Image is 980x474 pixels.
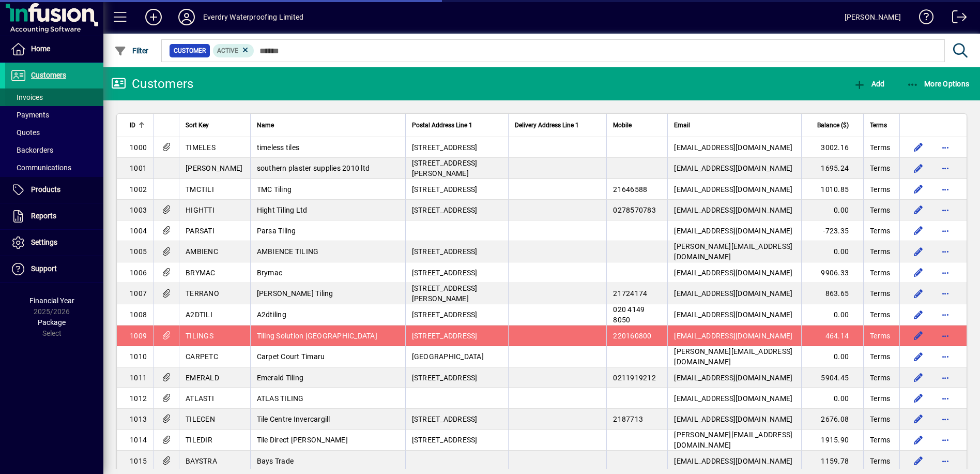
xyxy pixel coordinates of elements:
[674,120,795,131] div: Email
[910,243,927,260] button: Edit
[412,436,478,444] span: [STREET_ADDRESS]
[937,348,954,365] button: More options
[412,143,478,152] span: [STREET_ADDRESS]
[808,120,858,131] div: Balance ($)
[870,351,890,362] span: Terms
[801,367,863,388] td: 5904.45
[910,348,927,365] button: Edit
[5,106,103,124] a: Payments
[217,47,238,54] span: Active
[186,227,215,235] span: PARSATI
[674,415,792,423] span: [EMAIL_ADDRESS][DOMAIN_NAME]
[613,120,661,131] div: Mobile
[412,415,478,423] span: [STREET_ADDRESS]
[801,158,863,179] td: 1695.24
[937,243,954,260] button: More options
[870,288,890,299] span: Terms
[257,374,304,382] span: Emerald Tiling
[904,75,972,93] button: More Options
[910,285,927,302] button: Edit
[130,164,147,172] span: 1001
[801,325,863,346] td: 464.14
[801,137,863,158] td: 3002.16
[257,164,370,172] span: southern plaster supplies 2010 ltd
[801,262,863,283] td: 9906.33
[10,128,40,137] span: Quotes
[186,415,215,423] span: TILECEN
[412,332,478,340] span: [STREET_ADDRESS]
[29,297,74,305] span: Financial Year
[5,230,103,256] a: Settings
[613,305,645,324] span: 020 4149 8050
[5,36,103,62] a: Home
[186,269,216,277] span: BRYMAC
[853,80,884,88] span: Add
[257,227,296,235] span: Parsa Tiling
[5,203,103,229] a: Reports
[801,304,863,325] td: 0.00
[870,184,890,195] span: Terms
[257,120,274,131] span: Name
[130,185,147,194] span: 1002
[130,332,147,340] span: 1009
[937,432,954,448] button: More options
[674,431,792,449] span: [PERSON_NAME][EMAIL_ADDRESS][DOMAIN_NAME]
[412,120,472,131] span: Postal Address Line 1
[674,332,792,340] span: [EMAIL_ADDRESS][DOMAIN_NAME]
[870,414,890,424] span: Terms
[515,120,579,131] span: Delivery Address Line 1
[130,457,147,465] span: 1015
[203,9,303,25] div: Everdry Waterproofing Limited
[845,9,901,25] div: [PERSON_NAME]
[257,289,333,298] span: [PERSON_NAME] Tiling
[257,185,292,194] span: TMC Tiling
[937,411,954,427] button: More options
[801,388,863,409] td: 0.00
[937,328,954,344] button: More options
[38,318,66,327] span: Package
[801,283,863,304] td: 863.65
[870,142,890,153] span: Terms
[870,246,890,257] span: Terms
[870,163,890,173] span: Terms
[613,185,647,194] span: 21646588
[801,200,863,220] td: 0.00
[801,241,863,262] td: 0.00
[910,453,927,469] button: Edit
[31,264,57,273] span: Support
[257,436,348,444] span: Tile Direct [PERSON_NAME]
[412,159,478,177] span: [STREET_ADDRESS][PERSON_NAME]
[870,309,890,320] span: Terms
[130,352,147,361] span: 1010
[186,185,214,194] span: TMCTILI
[257,143,300,152] span: timeless tiles
[674,164,792,172] span: [EMAIL_ADDRESS][DOMAIN_NAME]
[937,285,954,302] button: More options
[186,352,218,361] span: CARPETC
[412,284,478,303] span: [STREET_ADDRESS][PERSON_NAME]
[801,179,863,200] td: 1010.85
[257,310,286,319] span: A2dtiling
[937,139,954,156] button: More options
[412,247,478,256] span: [STREET_ADDRESS]
[613,415,643,423] span: 2187713
[870,226,890,236] span: Terms
[937,223,954,239] button: More options
[170,8,203,26] button: Profile
[10,164,71,172] span: Communications
[613,332,651,340] span: 220160800
[137,8,170,26] button: Add
[130,227,147,235] span: 1004
[31,238,57,246] span: Settings
[801,451,863,471] td: 1159.78
[870,331,890,341] span: Terms
[257,332,377,340] span: Tiling Solution [GEOGRAPHIC_DATA]
[937,369,954,386] button: More options
[870,268,890,278] span: Terms
[186,436,212,444] span: TILEDIR
[31,185,60,194] span: Products
[937,202,954,218] button: More options
[130,143,147,152] span: 1000
[31,45,50,53] span: Home
[5,177,103,203] a: Products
